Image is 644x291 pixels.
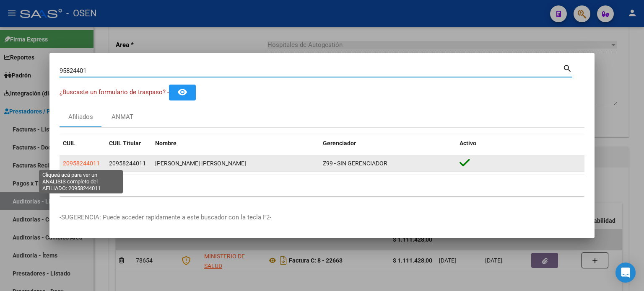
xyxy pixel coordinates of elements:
span: Z99 - SIN GERENCIADOR [323,160,387,167]
span: ¿Buscaste un formulario de traspaso? - [60,88,169,96]
mat-icon: search [563,63,572,73]
datatable-header-cell: Gerenciador [319,134,456,152]
span: Activo [460,140,476,147]
span: 20958244011 [63,160,100,167]
div: Afiliados [68,112,93,122]
div: 1 total [60,175,584,196]
span: Nombre [155,140,177,147]
datatable-header-cell: CUIL Titular [106,134,152,152]
p: -SUGERENCIA: Puede acceder rapidamente a este buscador con la tecla F2- [60,213,584,222]
div: Open Intercom Messenger [615,263,636,283]
span: Gerenciador [323,140,356,147]
span: 20958244011 [109,160,146,167]
div: [PERSON_NAME] [PERSON_NAME] [155,159,316,168]
span: CUIL Titular [109,140,141,147]
mat-icon: remove_red_eye [177,87,187,97]
datatable-header-cell: Nombre [152,134,319,152]
span: CUIL [63,140,75,147]
datatable-header-cell: CUIL [60,134,106,152]
datatable-header-cell: Activo [456,134,584,152]
div: ANMAT [112,112,133,122]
